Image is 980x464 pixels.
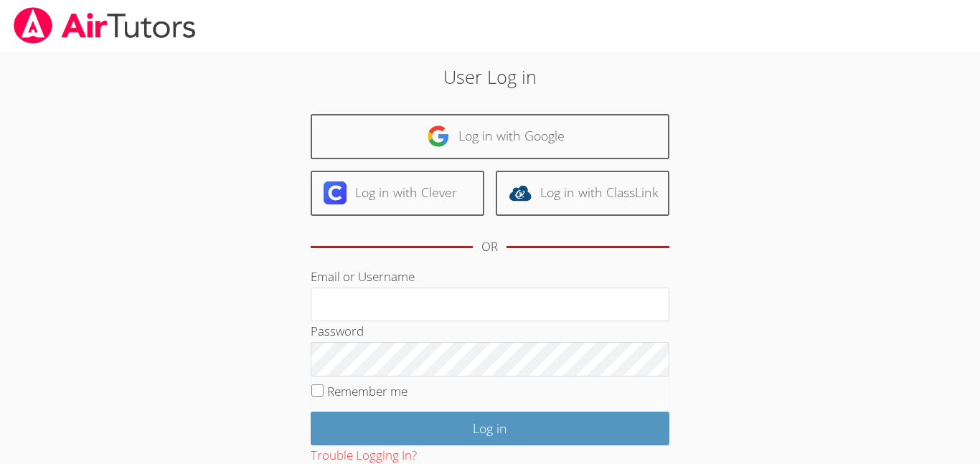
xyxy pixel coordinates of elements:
img: google-logo-50288ca7cdecda66e5e0955fdab243c47b7ad437acaf1139b6f446037453330a.svg [427,125,450,148]
label: Password [311,323,364,339]
input: Log in [311,412,669,445]
img: airtutors_banner-c4298cdbf04f3fff15de1276eac7730deb9818008684d7c2e4769d2f7ddbe033.png [12,7,197,44]
h2: User Log in [225,63,755,90]
label: Remember me [327,383,407,399]
div: OR [481,237,498,257]
a: Log in with ClassLink [496,171,669,216]
label: Email or Username [311,268,415,285]
img: clever-logo-6eab21bc6e7a338710f1a6ff85c0baf02591cd810cc4098c63d3a4b26e2feb20.svg [324,181,347,204]
a: Log in with Clever [311,171,484,216]
a: Log in with Google [311,114,669,159]
img: classlink-logo-d6bb404cc1216ec64c9a2012d9dc4662098be43eaf13dc465df04b49fa7ab582.svg [509,181,532,204]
